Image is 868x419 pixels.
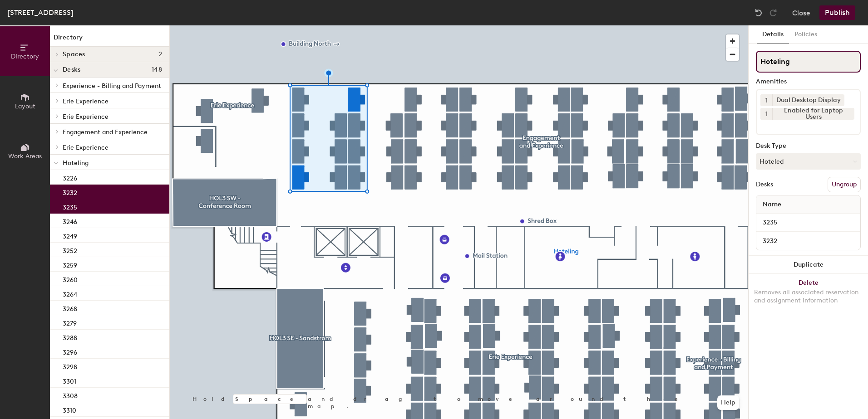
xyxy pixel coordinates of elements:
p: 3268 [63,302,77,313]
span: Name [758,196,786,213]
button: DeleteRemoves all associated reservation and assignment information [749,274,868,314]
button: Duplicate [749,256,868,274]
button: Publish [819,5,855,20]
span: 148 [152,66,162,73]
span: 1 [765,109,768,119]
div: Amenities [756,78,861,85]
p: 3232 [63,186,77,197]
span: Layout [15,102,35,110]
div: Enabled for Laptop Users [772,108,854,120]
p: 3252 [63,244,77,255]
p: 3249 [63,230,77,240]
button: 1 [760,108,772,120]
span: Erie Experience [63,97,108,105]
p: 3260 [63,273,78,284]
img: Redo [769,8,778,17]
input: Unnamed desk [758,216,858,229]
span: 2 [158,51,162,58]
button: 1 [760,94,772,106]
span: Erie Experience [63,144,108,151]
div: Desk Type [756,142,861,150]
span: Desks [63,66,80,73]
span: Spaces [63,51,85,58]
p: 3246 [63,215,77,226]
p: 3288 [63,331,77,342]
p: 3264 [63,288,77,298]
button: Policies [789,25,823,44]
p: 3235 [63,201,77,211]
span: Engagement and Experience [63,128,148,136]
p: 3296 [63,346,77,356]
button: Ungroup [828,177,861,192]
button: Help [717,395,739,410]
span: Erie Experience [63,113,108,121]
div: Desks [756,181,773,188]
p: 3298 [63,361,77,371]
p: 3310 [63,404,76,414]
span: 1 [765,96,768,105]
p: 3259 [63,259,77,269]
div: Removes all associated reservation and assignment information [754,288,863,305]
p: 3226 [63,172,77,182]
div: [STREET_ADDRESS] [7,7,74,18]
span: Work Areas [8,152,42,160]
p: 3301 [63,375,76,385]
span: Directory [11,53,39,60]
p: 3308 [63,390,78,400]
img: Undo [754,8,763,17]
button: Close [792,5,810,20]
button: Details [757,25,789,44]
h1: Directory [50,33,169,47]
input: Unnamed desk [758,234,858,247]
div: Dual Desktop Display [772,94,844,106]
span: Hoteling [63,159,89,167]
p: 3279 [63,317,77,327]
button: Hoteled [756,153,861,170]
span: Experience - Billing and Payment [63,82,161,90]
